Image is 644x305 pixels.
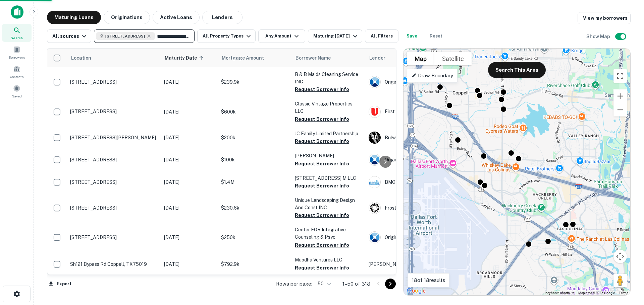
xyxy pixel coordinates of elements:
button: Any Amount [258,29,305,43]
p: $600k [221,108,288,116]
p: [STREET_ADDRESS] [70,205,157,211]
button: Active Loans [153,11,200,24]
p: 18 of 18 results [412,276,445,284]
a: Terms (opens in new tab) [619,291,628,295]
span: Borrowers [9,55,25,60]
div: Bulwark Holdings INC [369,132,469,144]
a: Contacts [2,63,32,81]
a: Borrowers [2,43,32,61]
button: Request Borrower Info [295,160,349,168]
p: $1.4M [221,178,288,186]
img: picture [369,232,380,243]
p: B & B Maids Cleaning Service INC [295,71,362,85]
div: Origin Bank [369,76,469,88]
div: BMO [PERSON_NAME] Bank NA [369,176,469,188]
button: Request Borrower Info [295,137,349,145]
div: All sources [52,32,88,40]
a: View my borrowers [578,12,631,24]
button: All Property Types [197,29,256,43]
button: Request Borrower Info [295,182,349,190]
div: 50 [315,279,332,289]
img: Google [405,287,427,295]
button: Show satellite imagery [434,52,472,65]
div: Maturing [DATE] [313,32,359,40]
p: Unique Landscaping Design And Const INC [295,197,362,211]
div: Frost Bank [369,202,469,214]
p: $100k [221,156,288,163]
button: Originations [104,11,150,24]
div: 0 0 [404,49,630,295]
button: Maturing [DATE] [308,29,362,43]
p: JC Family Limited Partnership [295,130,362,137]
button: Zoom in [613,89,627,103]
span: Contacts [10,74,23,79]
a: Search [2,24,32,42]
p: Center FOR Integrative Counseling & Psyc [295,226,362,241]
span: Location [71,54,91,62]
p: [STREET_ADDRESS] [70,234,157,240]
p: Classic Vintage Properties LLC [295,100,362,115]
p: [DATE] [164,260,214,268]
th: Mortgage Amount [218,49,291,67]
button: All sources [47,29,91,43]
div: First United Bank & Trust CO [369,106,469,118]
span: Borrower Name [296,54,331,62]
a: Saved [2,82,32,100]
p: $792.9k [221,260,288,268]
button: Save your search to get updates of matches that match your search criteria. [401,29,423,43]
button: Zoom out [613,103,627,117]
p: Sh121 Bypass Rd Coppell, TX75019 [70,261,157,267]
p: [STREET_ADDRESS] M LLC [295,174,362,182]
p: $239.9k [221,78,288,86]
p: [DATE] [164,234,214,241]
p: Muodha Ventures LLC [295,256,362,263]
p: $200k [221,134,288,141]
span: Search [11,35,23,41]
p: B H [371,134,378,141]
iframe: Chat Widget [610,251,644,284]
button: Go to next page [385,279,396,289]
button: Request Borrower Info [295,211,349,219]
p: $250k [221,234,288,241]
button: Reset [425,29,447,43]
span: Map data ©2025 Google [578,291,615,295]
p: Rows per page: [276,280,312,288]
p: [DATE] [164,178,214,186]
button: Request Borrower Info [295,241,349,249]
button: Request Borrower Info [295,264,349,272]
p: 1–50 of 318 [342,280,370,288]
p: Draw Boundary [411,72,453,80]
h6: Show Map [586,33,611,40]
p: [STREET_ADDRESS] [70,157,157,163]
th: Lender [365,49,473,67]
button: Map camera controls [613,250,627,263]
img: picture [369,154,380,165]
button: Request Borrower Info [295,115,349,123]
p: [DATE] [164,156,214,163]
img: picture [369,202,380,214]
button: Lenders [202,11,243,24]
p: [STREET_ADDRESS][PERSON_NAME] [70,135,157,141]
img: capitalize-icon.png [11,5,23,19]
img: picture [369,106,380,118]
img: picture [369,176,380,188]
button: Keyboard shortcuts [545,291,574,295]
span: Maturity Date [165,54,206,62]
p: [STREET_ADDRESS] [70,179,157,185]
p: [DATE] [164,108,214,116]
p: [DATE] [164,204,214,212]
button: All Filters [365,29,398,43]
p: [STREET_ADDRESS] [70,79,157,85]
th: Maturity Date [161,49,218,67]
div: Origin Bank [369,154,469,166]
div: Origin Bank [369,231,469,243]
img: picture [369,76,380,88]
th: Borrower Name [291,49,365,67]
p: [DATE] [164,134,214,141]
p: [PERSON_NAME] [369,260,469,268]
